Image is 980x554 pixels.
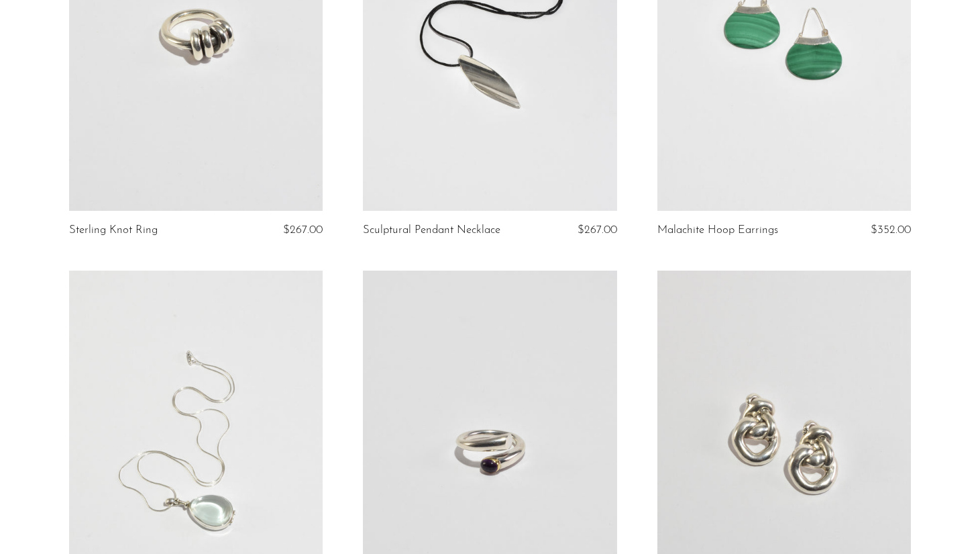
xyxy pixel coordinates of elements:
a: Malachite Hoop Earrings [657,224,778,236]
span: $267.00 [283,224,323,236]
a: Sterling Knot Ring [69,224,158,236]
span: $267.00 [578,224,617,236]
a: Sculptural Pendant Necklace [363,224,500,236]
span: $352.00 [871,224,911,236]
